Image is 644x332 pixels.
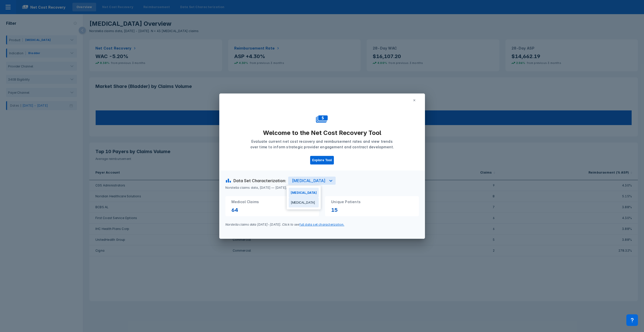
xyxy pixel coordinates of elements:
[310,156,334,164] button: Explore Tool
[231,207,313,213] p: 64
[331,197,413,207] p: Unique Patients
[331,207,413,213] p: 15
[292,178,326,184] div: [MEDICAL_DATA]
[249,139,394,150] p: Evaluate current net cost recovery and reimbursement rates and view trends over time to inform st...
[225,222,425,227] div: Norstella claims data [DATE]-[DATE]. Click to see
[299,223,344,226] a: full data set characterization.
[233,178,286,184] div: Data Set Characterization:
[263,129,381,136] p: Welcome to the Net Cost Recovery Tool
[225,185,425,190] div: Norstella claims data, [DATE] — [DATE].
[289,188,319,198] div: [MEDICAL_DATA]
[289,198,319,207] div: [MEDICAL_DATA]
[231,197,313,207] p: Medical Claims
[626,314,638,326] div: Contact Support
